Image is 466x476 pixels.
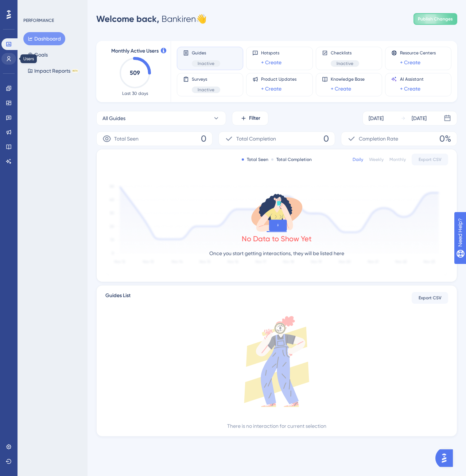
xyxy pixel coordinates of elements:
[400,58,420,67] a: + Create
[192,76,220,82] span: Surveys
[369,114,384,123] div: [DATE]
[261,58,281,67] a: + Create
[419,295,442,301] span: Export CSV
[96,111,226,126] button: All Guides
[261,84,281,93] a: + Create
[96,14,159,24] span: Welcome back,
[17,2,46,11] span: Need Help?
[114,134,139,143] span: Total Seen
[439,133,451,145] span: 0%
[400,50,436,56] span: Resource Centers
[331,50,359,56] span: Checklists
[192,50,220,56] span: Guides
[130,69,140,76] text: 509
[249,114,260,123] span: Filter
[227,422,326,430] div: There is no interaction for current selection
[412,154,448,165] button: Export CSV
[23,48,52,61] button: Goals
[236,134,276,143] span: Total Completion
[412,292,448,304] button: Export CSV
[337,61,353,66] span: Inactive
[96,13,207,25] div: Bankiren 👋
[413,13,457,25] button: Publish Changes
[400,76,424,82] span: AI Assistant
[242,157,268,162] div: Total Seen
[201,133,206,145] span: 0
[353,157,363,162] div: Daily
[232,111,268,126] button: Filter
[323,133,329,145] span: 0
[72,69,78,73] div: BETA
[102,114,125,123] span: All Guides
[331,76,365,82] span: Knowledge Base
[105,291,131,304] span: Guides List
[418,16,453,22] span: Publish Changes
[435,447,457,469] iframe: UserGuiding AI Assistant Launcher
[271,157,312,162] div: Total Completion
[198,61,214,66] span: Inactive
[122,91,148,96] span: Last 30 days
[242,234,312,244] div: No Data to Show Yet
[209,249,344,258] p: Once you start getting interactions, they will be listed here
[331,84,351,93] a: + Create
[369,157,384,162] div: Weekly
[389,157,406,162] div: Monthly
[419,157,442,162] span: Export CSV
[359,134,398,143] span: Completion Rate
[261,50,281,56] span: Hotspots
[111,47,159,55] span: Monthly Active Users
[23,18,54,23] div: PERFORMANCE
[261,76,296,82] span: Product Updates
[412,114,427,123] div: [DATE]
[198,87,214,93] span: Inactive
[23,32,65,45] button: Dashboard
[400,84,420,93] a: + Create
[23,64,83,77] button: Impact ReportsBETA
